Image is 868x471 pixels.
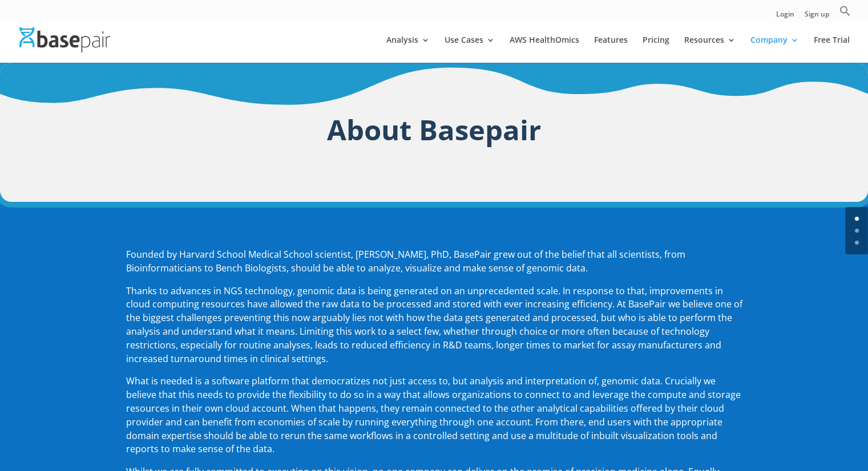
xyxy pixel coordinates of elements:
span: Thanks to advances in NGS technology, genomic data is being generated on an unprecedented scale. ... [126,285,742,365]
svg: Search [839,5,851,17]
h1: About Basepair [126,109,742,156]
a: Analysis [386,36,430,63]
a: Search Icon Link [839,5,851,23]
a: Use Cases [445,36,495,63]
a: Company [750,36,799,63]
a: 2 [855,241,859,245]
a: Resources [684,36,736,63]
a: Free Trial [814,36,850,63]
p: What is needed is a software platform that democratizes not just access to, but analysis and inte... [126,375,742,465]
img: Basepair [19,27,110,52]
a: Sign up [805,11,829,23]
a: 0 [855,217,859,221]
a: Pricing [643,36,669,63]
p: Founded by Harvard School Medical School scientist, [PERSON_NAME], PhD, BasePair grew out of the ... [126,248,742,285]
a: 1 [855,229,859,233]
a: AWS HealthOmics [510,36,579,63]
a: Features [594,36,628,63]
a: Login [776,11,794,23]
